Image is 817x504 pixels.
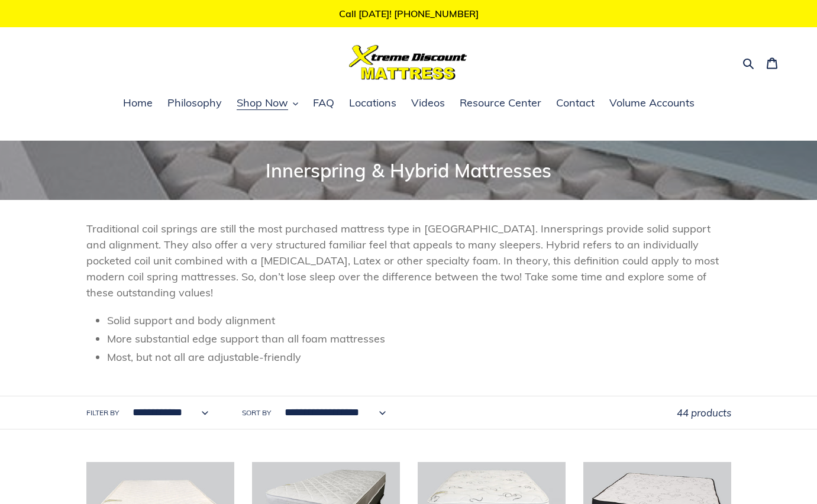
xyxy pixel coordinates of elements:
[603,95,700,112] a: Volume Accounts
[411,96,445,110] span: Videos
[86,221,731,301] p: Traditional coil springs are still the most purchased mattress type in [GEOGRAPHIC_DATA]. Innersp...
[609,96,695,110] span: Volume Accounts
[343,95,402,112] a: Locations
[107,349,731,365] li: Most, but not all are adjustable-friendly
[123,96,153,110] span: Home
[556,96,595,110] span: Contact
[107,331,731,347] li: More substantial edge support than all foam mattresses
[167,96,222,110] span: Philosophy
[231,95,304,112] button: Shop Now
[313,96,334,110] span: FAQ
[242,408,271,418] label: Sort by
[349,96,396,110] span: Locations
[405,95,451,112] a: Videos
[460,96,541,110] span: Resource Center
[307,95,340,112] a: FAQ
[349,45,467,80] img: Xtreme Discount Mattress
[550,95,600,112] a: Contact
[107,312,731,328] li: Solid support and body alignment
[677,406,731,419] span: 44 products
[86,408,119,418] label: Filter by
[454,95,547,112] a: Resource Center
[162,95,228,112] a: Philosophy
[237,96,288,110] span: Shop Now
[266,159,551,182] span: Innerspring & Hybrid Mattresses
[117,95,159,112] a: Home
